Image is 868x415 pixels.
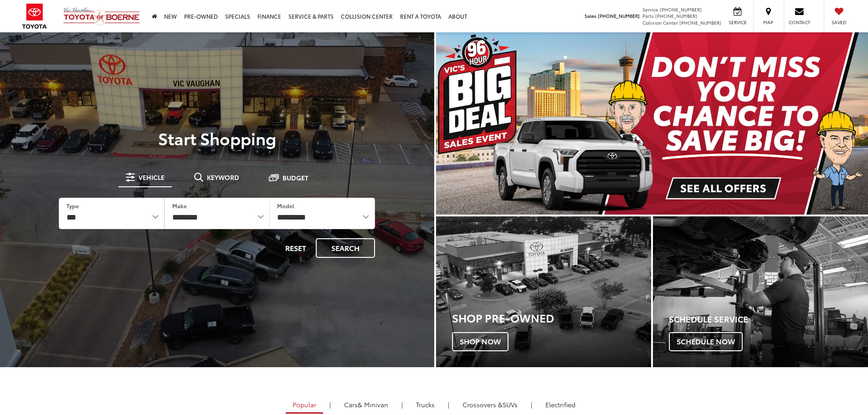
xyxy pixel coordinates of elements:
span: Contact [789,19,810,26]
span: Collision Center [642,19,678,26]
button: Reset [277,238,314,258]
span: Service [642,6,658,13]
img: Vic Vaughan Toyota of Boerne [63,7,140,26]
span: Shop Now [452,332,508,351]
div: Toyota [653,216,868,367]
h3: Shop Pre-Owned [452,312,651,323]
span: Sales [585,12,596,19]
span: Vehicle [139,174,164,180]
span: Schedule Now [669,332,743,351]
h4: Schedule Service [669,315,868,324]
p: Start Shopping [38,129,396,147]
a: Electrified [539,397,582,412]
li: | [529,400,534,409]
span: [PHONE_NUMBER] [655,12,697,19]
label: Model [277,202,294,210]
li: | [399,400,405,409]
a: SUVs [456,397,524,412]
div: Toyota [436,216,651,367]
a: Schedule Service Schedule Now [653,216,868,367]
span: [PHONE_NUMBER] [660,6,702,13]
span: Keyword [207,174,239,180]
label: Type [67,202,79,210]
a: Shop Pre-Owned Shop Now [436,216,651,367]
span: & Minivan [358,400,388,409]
span: Parts [642,12,654,19]
span: Map [758,19,778,26]
button: Search [316,238,375,258]
span: [PHONE_NUMBER] [679,19,721,26]
span: Saved [829,19,849,26]
span: Service [727,19,748,26]
span: Crossovers & [462,400,503,409]
li: | [446,400,452,409]
span: Budget [282,174,308,181]
label: Make [172,202,187,210]
li: | [327,400,333,409]
a: Cars [337,397,395,412]
a: Trucks [409,397,442,412]
a: Popular [286,397,323,414]
span: [PHONE_NUMBER] [598,12,640,19]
